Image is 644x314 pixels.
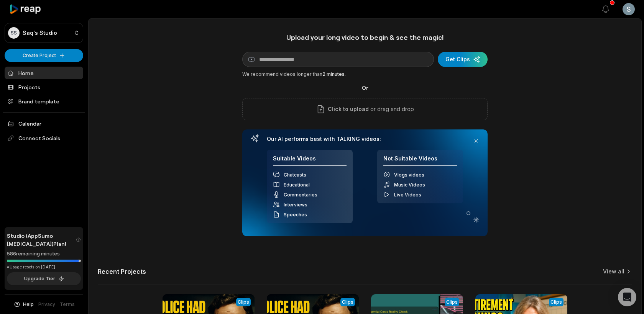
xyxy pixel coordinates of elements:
[369,105,414,114] p: or drag and drop
[5,81,83,93] a: Projects
[60,301,75,308] a: Terms
[394,192,421,198] span: Live Videos
[284,192,317,198] span: Commentaries
[284,172,306,178] span: Chatcasts
[383,155,457,166] h4: Not Suitable Videos
[356,84,375,92] span: Or
[618,288,636,306] div: Open Intercom Messenger
[38,301,55,308] a: Privacy
[322,71,345,77] span: 2 minutes
[284,212,307,218] span: Speeches
[13,301,34,308] button: Help
[394,172,424,178] span: Vlogs videos
[267,136,463,142] h3: Our AI performs best with TALKING videos:
[284,202,307,208] span: Interviews
[5,117,83,130] a: Calendar
[328,105,369,114] span: Click to upload
[5,67,83,79] a: Home
[7,264,81,270] div: *Usage resets on [DATE]
[394,182,425,188] span: Music Videos
[5,49,83,62] button: Create Project
[603,268,624,275] a: View all
[242,33,488,42] h1: Upload your long video to begin & see the magic!
[5,131,83,145] span: Connect Socials
[23,301,34,308] span: Help
[7,232,76,248] span: Studio (AppSumo [MEDICAL_DATA]) Plan!
[438,52,488,67] button: Get Clips
[8,27,20,39] div: SS
[5,95,83,108] a: Brand template
[284,182,310,188] span: Educational
[273,155,347,166] h4: Suitable Videos
[242,71,488,78] div: We recommend videos longer than .
[7,250,81,258] div: 586 remaining minutes
[7,272,81,285] button: Upgrade Tier
[23,29,57,36] p: Saq's Studio
[98,268,146,275] h2: Recent Projects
